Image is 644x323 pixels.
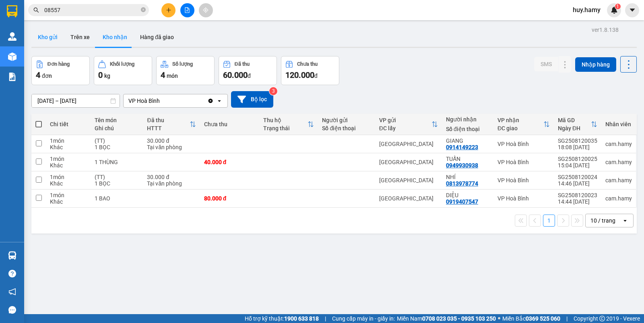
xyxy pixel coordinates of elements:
[104,73,110,79] span: kg
[322,125,371,131] div: Số điện thoại
[110,61,134,67] div: Khối lượng
[599,316,605,321] span: copyright
[497,177,550,183] div: VP Hoà Bình
[566,5,607,15] span: huy.hamy
[216,98,223,104] svg: open
[147,180,196,187] div: Tại văn phòng
[50,174,87,180] div: 1 món
[446,156,489,162] div: TUẤN
[141,6,146,14] span: close-circle
[446,192,489,198] div: DIỆU
[558,174,597,180] div: SG2508120024
[446,174,489,180] div: NHÍ
[95,125,139,131] div: Ghi chú
[605,121,632,127] div: Nhân viên
[446,126,489,132] div: Số điện thoại
[245,314,319,323] span: Hỗ trợ kỹ thuật:
[8,52,17,61] img: warehouse-icon
[8,251,17,260] img: warehouse-icon
[95,159,139,165] div: 1 THÙNG
[143,114,200,135] th: Toggle SortBy
[493,114,554,135] th: Toggle SortBy
[502,314,560,323] span: Miền Bắc
[98,70,103,80] span: 0
[325,314,326,323] span: |
[446,138,489,144] div: GIANG
[379,125,431,131] div: ĐC lấy
[167,73,178,79] span: món
[141,7,146,12] span: close-circle
[575,57,616,72] button: Nhập hàng
[446,116,489,123] div: Người nhận
[497,117,543,123] div: VP nhận
[147,125,189,131] div: HTTT
[422,315,496,322] strong: 0708 023 035 - 0935 103 250
[332,314,395,323] span: Cung cấp máy in - giấy in:
[147,144,196,150] div: Tại văn phòng
[172,61,193,67] div: Số lượng
[204,121,255,127] div: Chưa thu
[96,27,134,47] button: Kho nhận
[629,6,636,14] span: caret-down
[95,117,139,123] div: Tên món
[615,4,621,9] sup: 1
[204,195,255,202] div: 80.000 đ
[622,217,628,224] svg: open
[297,61,318,67] div: Chưa thu
[590,217,615,225] div: 10 / trang
[269,87,277,95] sup: 3
[8,270,16,277] span: question-circle
[128,97,160,105] div: VP Hoà Bình
[558,162,597,169] div: 15:04 [DATE]
[625,3,639,17] button: caret-down
[36,70,40,80] span: 4
[4,50,93,64] b: GỬI : VP Hoà Bình
[497,195,550,202] div: VP Hoà Bình
[219,56,277,85] button: Đã thu60.000đ
[50,156,87,162] div: 1 món
[199,3,213,17] button: aim
[379,117,431,123] div: VP gửi
[8,32,17,41] img: warehouse-icon
[95,180,139,187] div: 1 BỌC
[446,198,478,205] div: 0919407547
[184,7,190,13] span: file-add
[616,4,619,9] span: 1
[534,57,558,71] button: SMS
[554,114,601,135] th: Toggle SortBy
[543,215,555,227] button: 1
[379,141,438,147] div: [GEOGRAPHIC_DATA]
[259,114,318,135] th: Toggle SortBy
[50,192,87,198] div: 1 món
[605,177,632,183] div: cam.hamy
[397,314,496,323] span: Miền Nam
[180,3,194,17] button: file-add
[558,180,597,187] div: 14:46 [DATE]
[95,138,139,144] div: (TT)
[147,138,196,144] div: 30.000 đ
[42,73,52,79] span: đơn
[147,174,196,180] div: 30.000 đ
[46,5,107,15] b: Nhà Xe Hà My
[46,29,53,36] span: phone
[605,141,632,147] div: cam.hamy
[46,19,53,26] span: environment
[50,180,87,187] div: Khác
[94,56,152,85] button: Khối lượng0kg
[161,70,165,80] span: 4
[498,317,500,320] span: ⚪️
[446,180,478,187] div: 0813978774
[8,306,16,314] span: message
[44,6,139,15] input: Tìm tên, số ĐT hoặc mã đơn
[231,91,273,108] button: Bộ lọc
[379,177,438,183] div: [GEOGRAPHIC_DATA]
[95,144,139,150] div: 1 BỌC
[50,162,87,169] div: Khác
[50,138,87,144] div: 1 món
[497,159,550,165] div: VP Hoà Bình
[47,61,70,67] div: Đơn hàng
[134,27,180,47] button: Hàng đã giao
[526,315,560,322] strong: 0369 525 060
[8,288,16,296] span: notification
[314,73,318,79] span: đ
